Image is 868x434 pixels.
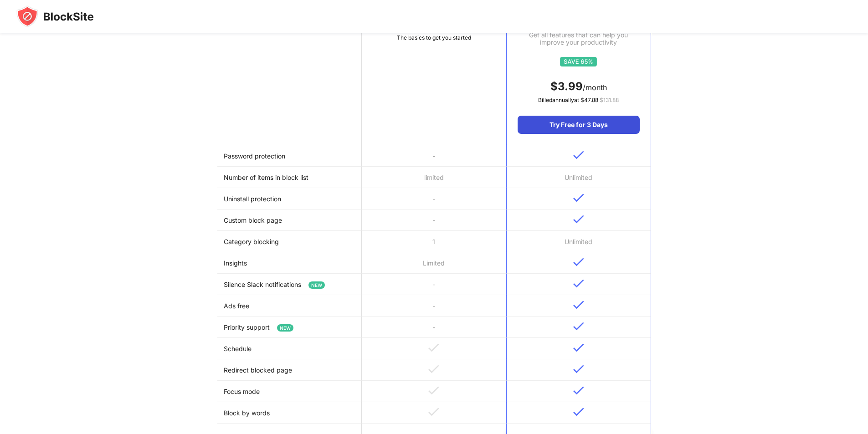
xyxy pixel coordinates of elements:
[362,145,506,167] td: -
[217,167,362,188] td: Number of items in block list
[362,231,506,252] td: 1
[362,317,506,338] td: -
[217,402,362,424] td: Block by words
[428,343,439,352] img: v-grey.svg
[518,96,639,105] div: Billed annually at $ 47.88
[573,386,584,395] img: v-blue.svg
[217,317,362,338] td: Priority support
[362,295,506,317] td: -
[217,381,362,402] td: Focus mode
[362,274,506,295] td: -
[428,386,439,395] img: v-grey.svg
[362,252,506,274] td: Limited
[217,231,362,252] td: Category blocking
[506,167,651,188] td: Unlimited
[550,80,583,93] span: $ 3.99
[518,79,639,94] div: /month
[217,338,362,359] td: Schedule
[506,231,651,252] td: Unlimited
[428,365,439,373] img: v-grey.svg
[518,31,639,46] div: Get all features that can help you improve your productivity
[573,322,584,331] img: v-blue.svg
[277,324,293,332] span: NEW
[217,252,362,274] td: Insights
[362,33,506,42] div: The basics to get you started
[362,167,506,188] td: limited
[573,279,584,288] img: v-blue.svg
[573,194,584,202] img: v-blue.svg
[428,408,439,416] img: v-grey.svg
[217,359,362,381] td: Redirect blocked page
[573,343,584,352] img: v-blue.svg
[518,116,639,134] div: Try Free for 3 Days
[217,274,362,295] td: Silence Slack notifications
[362,209,506,231] td: -
[573,258,584,266] img: v-blue.svg
[308,281,325,289] span: NEW
[217,188,362,209] td: Uninstall protection
[217,145,362,167] td: Password protection
[217,209,362,231] td: Custom block page
[217,295,362,317] td: Ads free
[573,408,584,416] img: v-blue.svg
[560,57,597,66] img: save65.svg
[573,301,584,309] img: v-blue.svg
[600,97,619,103] span: $ 131.88
[573,365,584,373] img: v-blue.svg
[362,188,506,209] td: -
[16,5,94,27] img: blocksite-icon-black.svg
[573,151,584,159] img: v-blue.svg
[573,215,584,224] img: v-blue.svg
